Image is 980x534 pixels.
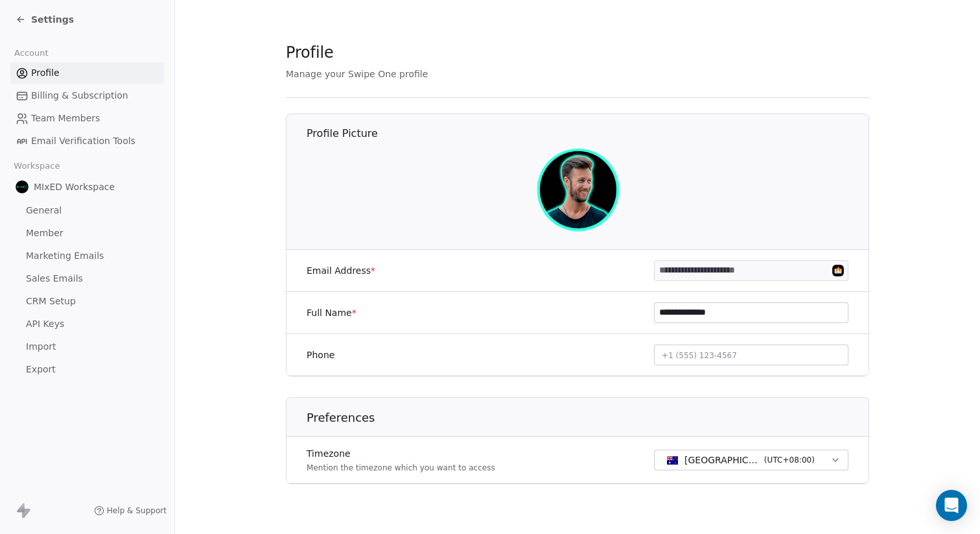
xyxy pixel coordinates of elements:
[537,149,620,232] img: MM-PPCloser@0.5x.png
[10,130,164,152] a: Email Verification Tools
[26,340,56,354] span: Import
[31,134,135,148] span: Email Verification Tools
[654,450,848,470] button: [GEOGRAPHIC_DATA] - AWST(UTC+08:00)
[307,463,495,473] p: Mention the timezone which you want to access
[10,313,164,335] a: API Keys
[16,180,29,193] img: MIxED_Logo_SMALL.png
[26,204,62,217] span: General
[16,13,74,26] a: Settings
[10,85,164,106] a: Billing & Subscription
[10,223,164,244] a: Member
[107,505,167,516] span: Help & Support
[26,363,56,376] span: Export
[10,108,164,129] a: Team Members
[307,127,870,141] h1: Profile Picture
[10,245,164,267] a: Marketing Emails
[10,268,164,289] a: Sales Emails
[31,112,100,125] span: Team Members
[307,410,870,426] h1: Preferences
[8,43,54,63] span: Account
[10,200,164,221] a: General
[26,226,64,240] span: Member
[31,89,128,103] span: Billing & Subscription
[307,306,356,319] label: Full Name
[26,295,76,308] span: CRM Setup
[936,490,967,521] div: Open Intercom Messenger
[10,359,164,380] a: Export
[26,272,83,285] span: Sales Emails
[94,505,167,516] a: Help & Support
[31,13,74,26] span: Settings
[26,249,104,263] span: Marketing Emails
[307,348,334,361] label: Phone
[662,351,737,360] span: +1 (555) 123-4567
[286,43,334,62] span: Profile
[10,62,164,84] a: Profile
[10,336,164,358] a: Import
[286,69,428,79] span: Manage your Swipe One profile
[31,66,60,80] span: Profile
[34,180,115,193] span: MIxED Workspace
[26,317,64,331] span: API Keys
[8,156,65,176] span: Workspace
[764,454,815,466] span: ( UTC+08:00 )
[307,447,495,460] label: Timezone
[684,454,759,467] span: [GEOGRAPHIC_DATA] - AWST
[654,345,848,365] button: +1 (555) 123-4567
[307,264,375,277] label: Email Address
[10,291,164,312] a: CRM Setup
